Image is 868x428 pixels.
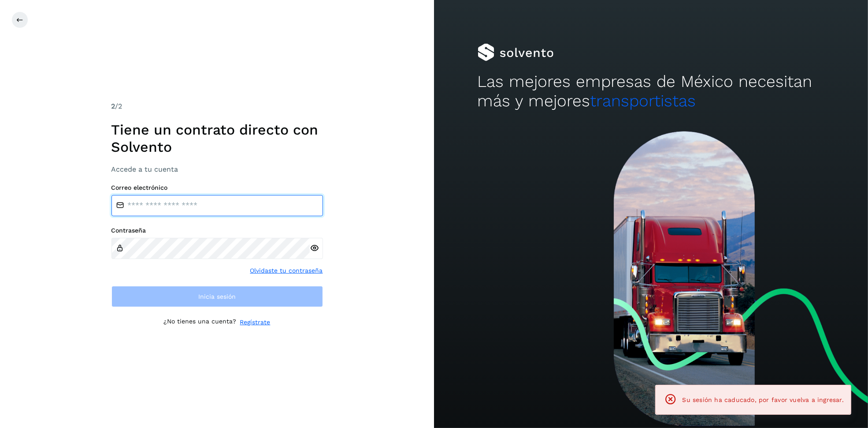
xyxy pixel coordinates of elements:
span: Su sesión ha caducado, por favor vuelva a ingresar. [683,396,844,403]
span: 2 [111,102,115,110]
span: Inicia sesión [198,293,236,300]
button: Inicia sesión [111,286,323,307]
span: transportistas [590,91,696,110]
p: ¿No tienes una cuenta? [164,318,237,327]
div: /2 [111,101,323,112]
label: Correo electrónico [111,184,323,191]
a: Olvidaste tu contraseña [250,266,323,275]
h2: Las mejores empresas de México necesitan más y mejores [478,72,825,111]
h1: Tiene un contrato directo con Solvento [111,121,323,155]
label: Contraseña [111,227,323,234]
h3: Accede a tu cuenta [111,165,323,173]
a: Regístrate [240,318,271,327]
